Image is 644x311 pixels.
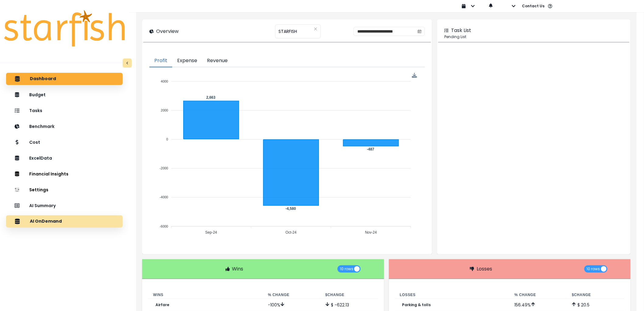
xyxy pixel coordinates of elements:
[567,291,625,299] th: $ Change
[156,303,169,307] p: Airfare
[29,156,52,161] p: ExcelData
[148,291,263,299] th: Wins
[172,55,202,67] button: Expense
[6,136,123,148] button: Cost
[412,73,417,78] img: Download Profit
[6,200,123,212] button: AI Summary
[30,76,56,82] p: Dashboard
[156,28,179,35] p: Overview
[202,55,233,67] button: Revenue
[587,265,600,273] span: 10 rows
[412,73,417,78] div: Menu
[314,27,317,31] svg: close
[6,168,123,180] button: Financial Insights
[160,196,168,199] tspan: -4000
[451,27,471,34] p: Task List
[395,291,510,299] th: Losses
[29,140,40,145] p: Cost
[29,203,56,208] p: AI Summary
[263,299,320,311] td: -100 %
[161,108,168,112] tspan: 2000
[567,299,625,311] td: $ 20.5
[6,215,123,228] button: AI OnDemand
[205,230,217,235] tspan: Sep-24
[160,224,168,228] tspan: -6000
[6,89,123,101] button: Budget
[314,26,317,32] button: Clear
[161,80,168,83] tspan: 4000
[402,303,431,307] p: Parking & tolls
[232,265,243,273] p: Wins
[320,291,378,299] th: $ Change
[6,104,123,117] button: Tasks
[263,291,320,299] th: % Change
[29,92,46,97] p: Budget
[418,29,422,34] svg: calendar
[510,299,567,311] td: 156.49 %
[320,299,378,311] td: $ -622.13
[286,230,297,235] tspan: Oct-24
[29,108,42,113] p: Tasks
[6,120,123,133] button: Benchmark
[510,291,567,299] th: % Change
[477,265,492,273] p: Losses
[6,73,123,85] button: Dashboard
[6,152,123,164] button: ExcelData
[166,137,168,141] tspan: 0
[149,55,172,67] button: Profit
[160,166,168,170] tspan: -2000
[6,184,123,196] button: Settings
[365,230,377,235] tspan: Nov-24
[444,34,623,40] p: Pending List
[29,124,54,129] p: Benchmark
[340,265,353,273] span: 10 rows
[278,25,297,38] span: STARFISH
[30,219,62,224] p: AI OnDemand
